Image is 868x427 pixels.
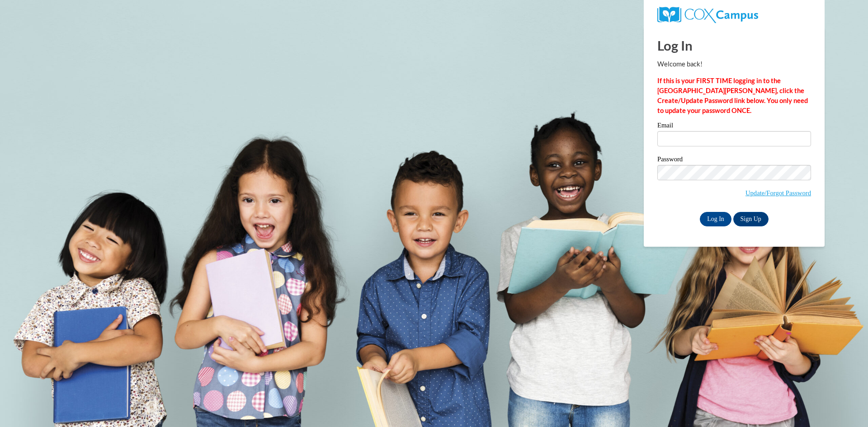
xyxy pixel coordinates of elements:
[657,7,758,23] img: COX Campus
[657,59,811,69] p: Welcome back!
[657,10,758,18] a: COX Campus
[657,156,811,165] label: Password
[700,212,731,226] input: Log In
[745,189,811,197] a: Update/Forgot Password
[657,77,808,114] strong: If this is your FIRST TIME logging in to the [GEOGRAPHIC_DATA][PERSON_NAME], click the Create/Upd...
[733,212,769,226] a: Sign Up
[657,36,811,55] h1: Log In
[657,122,811,131] label: Email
